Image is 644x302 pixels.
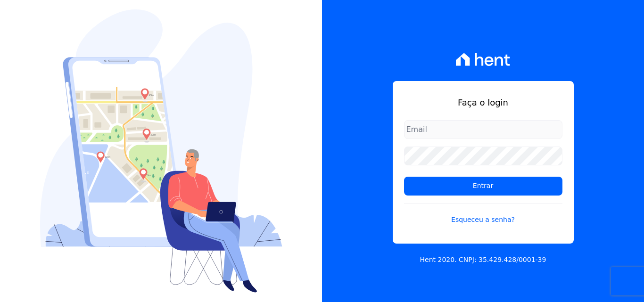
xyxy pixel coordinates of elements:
img: Login [40,9,282,293]
input: Entrar [404,177,562,196]
a: Esqueceu a senha? [404,203,562,225]
p: Hent 2020. CNPJ: 35.429.428/0001-39 [420,255,546,265]
h1: Faça o login [404,96,562,109]
input: Email [404,120,562,139]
